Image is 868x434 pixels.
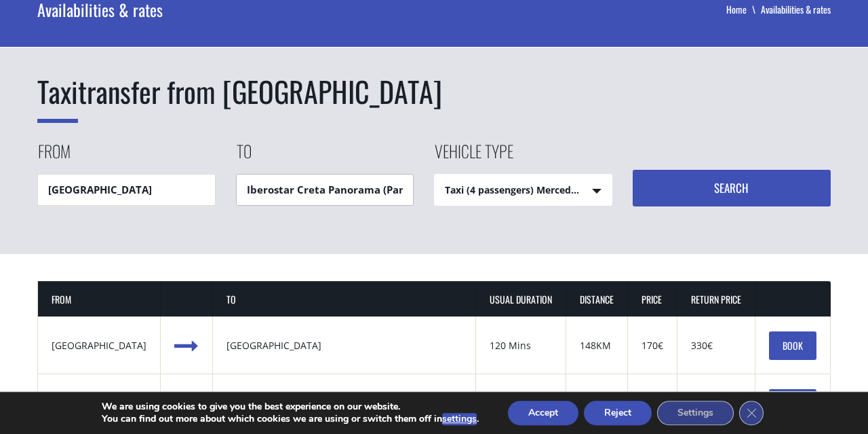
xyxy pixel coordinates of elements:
button: Reject [584,401,652,425]
th: PRICE [628,281,677,317]
label: From [37,139,71,174]
th: RETURN PRICE [677,281,755,317]
label: Vehicle type [434,139,513,174]
button: settings [442,413,477,425]
th: TO [213,281,476,317]
th: DISTANCE [566,281,628,317]
label: To [236,139,252,174]
input: Drop-off location [236,174,414,206]
div: [GEOGRAPHIC_DATA] [226,339,462,352]
a: BOOK [769,389,816,418]
button: Search [633,170,831,206]
p: You can find out more about which cookies we are using or switch them off in . [102,413,479,425]
p: We are using cookies to give you the best experience on our website. [102,401,479,413]
h1: transfer from [GEOGRAPHIC_DATA] [37,71,831,112]
div: 170€ [642,339,663,352]
li: Availabilities & rates [761,3,831,16]
div: 330€ [691,339,741,352]
th: USUAL DURATION [476,281,566,317]
a: Home [726,2,761,16]
button: Settings [657,401,734,425]
a: BOOK [769,331,816,360]
th: FROM [38,281,161,317]
div: [GEOGRAPHIC_DATA] [52,339,146,352]
div: 120 Mins [490,339,552,352]
span: Taxi [37,70,78,123]
span: Taxi (4 passengers) Mercedes E Class [435,175,612,206]
button: Accept [508,401,578,425]
button: Close GDPR Cookie Banner [739,401,764,425]
div: 148KM [580,339,614,352]
input: Pickup location [37,174,216,206]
